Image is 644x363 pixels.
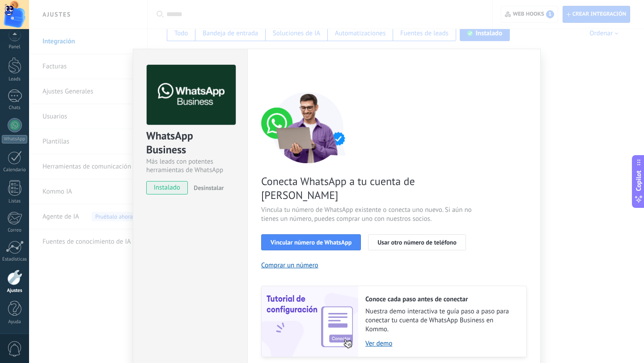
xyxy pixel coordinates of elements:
span: Conecta WhatsApp a tu cuenta de [PERSON_NAME] [261,174,474,202]
span: Copilot [634,171,643,191]
img: connect number [261,92,355,163]
span: Nuestra demo interactiva te guía paso a paso para conectar tu cuenta de WhatsApp Business en Kommo. [365,307,517,334]
img: logo_main.png [147,65,236,125]
div: WhatsApp [2,135,27,144]
div: Ajustes [2,288,28,294]
h2: Conoce cada paso antes de conectar [365,295,517,304]
div: Panel [2,44,28,50]
span: Usar otro número de teléfono [377,239,456,245]
span: Desinstalar [194,184,224,192]
div: Más leads con potentes herramientas de WhatsApp [146,157,234,174]
a: Ver demo [365,339,517,348]
div: Listas [2,198,28,204]
div: Ayuda [2,319,28,325]
div: Estadísticas [2,257,28,262]
div: Leads [2,76,28,82]
div: Calendario [2,167,28,173]
button: Vincular número de WhatsApp [261,234,361,250]
div: WhatsApp Business [146,129,234,157]
span: Vincula tu número de WhatsApp existente o conecta uno nuevo. Si aún no tienes un número, puedes c... [261,206,474,224]
div: Chats [2,105,28,111]
span: Vincular número de WhatsApp [271,239,352,245]
button: Usar otro número de teléfono [368,234,466,250]
button: Desinstalar [190,181,224,194]
button: Comprar un número [261,261,318,270]
span: instalado [147,181,187,194]
div: Correo [2,228,28,233]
